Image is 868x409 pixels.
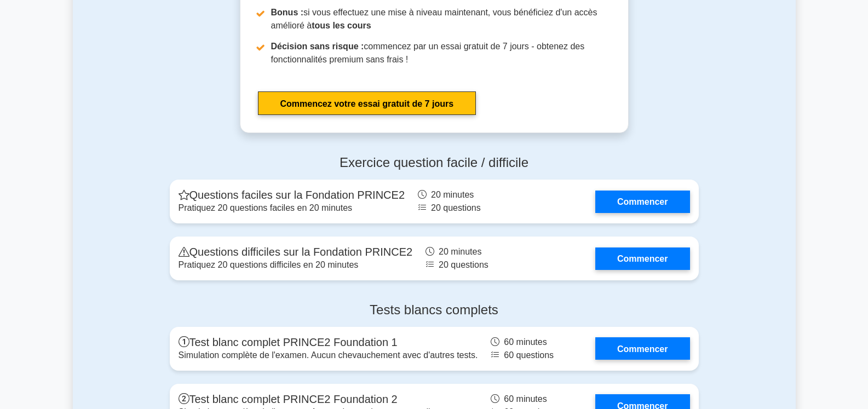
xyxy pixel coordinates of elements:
[595,191,689,213] a: Commencer
[340,155,528,170] font: Exercice question facile / difficile
[370,302,498,317] font: Tests blancs complets
[595,337,689,360] a: Commencer
[595,247,689,270] a: Commencer
[258,91,476,115] a: Commencez votre essai gratuit de 7 jours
